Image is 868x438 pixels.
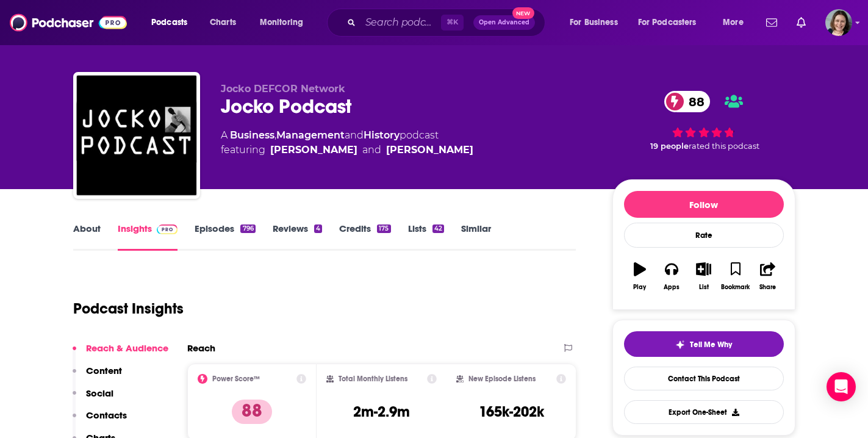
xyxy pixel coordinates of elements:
[202,13,243,32] a: Charts
[664,284,680,291] div: Apps
[759,284,776,291] div: Share
[699,284,709,291] div: List
[650,142,689,151] span: 19 people
[364,129,400,141] a: History
[187,342,215,354] h2: Reach
[73,387,113,410] button: Social
[339,223,390,251] a: Credits175
[73,342,168,365] button: Reach & Audience
[221,83,345,95] span: Jocko DEFCOR Network
[260,14,303,31] span: Monitoring
[468,375,536,383] h2: New Episode Listens
[664,91,711,112] a: 88
[751,254,783,298] button: Share
[432,224,444,233] div: 42
[232,400,272,424] p: 88
[353,403,410,421] h3: 2m-2.9m
[339,9,557,37] div: Search podcasts, credits, & more...
[714,13,759,32] button: open menu
[825,9,852,36] span: Logged in as micglogovac
[73,365,122,387] button: Content
[360,13,441,32] input: Search podcasts, credits, & more...
[195,223,255,251] a: Episodes796
[251,13,319,32] button: open menu
[630,13,714,32] button: open menu
[73,300,184,318] h1: Podcast Insights
[157,224,178,234] img: Podchaser Pro
[761,12,782,33] a: Show notifications dropdown
[624,254,656,298] button: Play
[276,129,345,141] a: Management
[212,375,260,383] h2: Power Score™
[362,143,381,157] span: and
[512,7,534,19] span: New
[676,91,711,112] span: 88
[210,14,236,31] span: Charts
[386,143,473,157] a: Echo Charles
[638,14,697,31] span: For Podcasters
[221,128,473,157] div: A podcast
[339,375,407,383] h2: Total Monthly Listens
[118,223,178,251] a: InsightsPodchaser Pro
[270,143,357,157] a: Jocko Willink
[221,143,473,157] span: featuring
[479,403,544,421] h3: 165k-202k
[624,331,784,357] button: tell me why sparkleTell Me Why
[76,74,198,196] img: Jocko Podcast
[314,224,322,233] div: 4
[570,14,618,31] span: For Business
[345,129,364,141] span: and
[479,20,529,26] span: Open Advanced
[624,400,784,424] button: Export One-Sheet
[825,9,852,36] button: Show profile menu
[656,254,687,298] button: Apps
[86,409,127,421] p: Contacts
[612,83,795,159] div: 88 19 peoplerated this podcast
[408,223,444,251] a: Lists42
[721,284,750,291] div: Bookmark
[240,224,255,233] div: 796
[441,15,464,31] span: ⌘ K
[151,14,187,31] span: Podcasts
[86,365,122,376] p: Content
[73,409,127,432] button: Contacts
[723,14,744,31] span: More
[86,342,168,354] p: Reach & Audience
[792,12,811,33] a: Show notifications dropdown
[143,13,203,32] button: open menu
[624,191,784,218] button: Follow
[633,284,646,291] div: Play
[377,224,390,233] div: 175
[274,129,276,141] span: ,
[690,340,732,350] span: Tell Me Why
[461,223,491,251] a: Similar
[73,223,101,251] a: About
[689,142,759,151] span: rated this podcast
[473,15,535,30] button: Open AdvancedNew
[86,387,113,399] p: Social
[230,129,274,141] a: Business
[273,223,322,251] a: Reviews4
[624,367,784,390] a: Contact This Podcast
[624,223,784,248] div: Rate
[561,13,633,32] button: open menu
[10,11,127,34] img: Podchaser - Follow, Share and Rate Podcasts
[825,9,852,36] img: User Profile
[675,340,685,350] img: tell me why sparkle
[827,372,856,401] div: Open Intercom Messenger
[687,254,719,298] button: List
[720,254,751,298] button: Bookmark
